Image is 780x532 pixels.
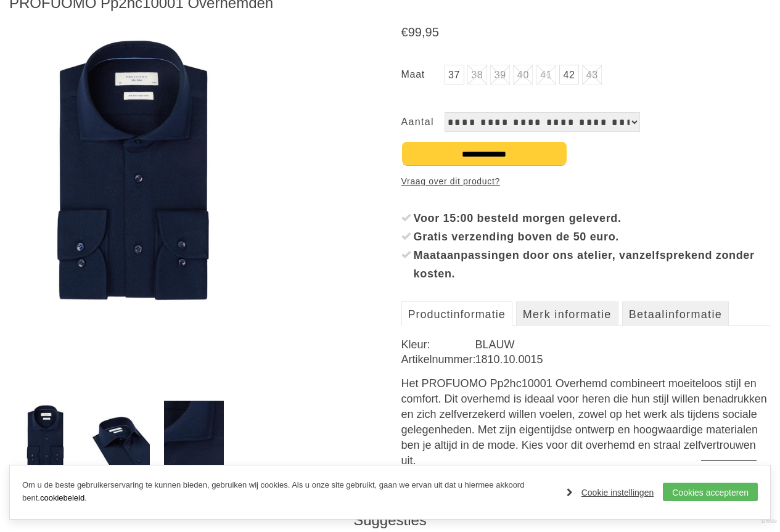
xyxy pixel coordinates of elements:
[414,227,771,246] div: Gratis verzending boven de 50 euro.
[422,25,425,39] span: ,
[401,352,475,367] dt: Artikelnummer:
[408,25,422,39] span: 99
[401,112,445,132] label: Aantal
[40,493,84,502] a: cookiebeleid
[9,22,257,319] img: PROFUOMO Pp2hc10001 Overhemden
[567,483,654,502] a: Cookie instellingen
[401,172,500,190] a: Vraag over dit product?
[622,301,729,326] a: Betaalinformatie
[663,483,758,501] a: Cookies accepteren
[475,337,771,352] dd: BLAUW
[401,246,771,283] li: Maataanpassingen door ons atelier, vanzelfsprekend zonder kosten.
[401,337,475,352] dt: Kleur:
[164,401,224,473] img: profuomo-pp2hc10001-overhemden
[701,460,757,516] a: Terug naar boven
[425,25,439,39] span: 95
[401,376,771,469] div: Het PROFUOMO Pp2hc10001 Overhemd combineert moeiteloos stijl en comfort. Dit overhemd is ideaal v...
[401,25,408,39] span: €
[401,65,771,88] ul: Maat
[445,65,464,84] a: 37
[475,352,771,367] dd: 1810.10.0015
[379,22,626,319] img: PROFUOMO Pp2hc10001 Overhemden
[414,209,771,227] div: Voor 15:00 besteld morgen geleverd.
[89,401,150,473] img: profuomo-pp2hc10001-overhemden
[401,301,512,326] a: Productinformatie
[516,301,618,326] a: Merk informatie
[22,479,554,505] p: Om u de beste gebruikerservaring te kunnen bieden, gebruiken wij cookies. Als u onze site gebruik...
[559,65,579,84] a: 42
[15,401,76,473] img: profuomo-pp2hc10001-overhemden
[9,511,771,530] div: Suggesties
